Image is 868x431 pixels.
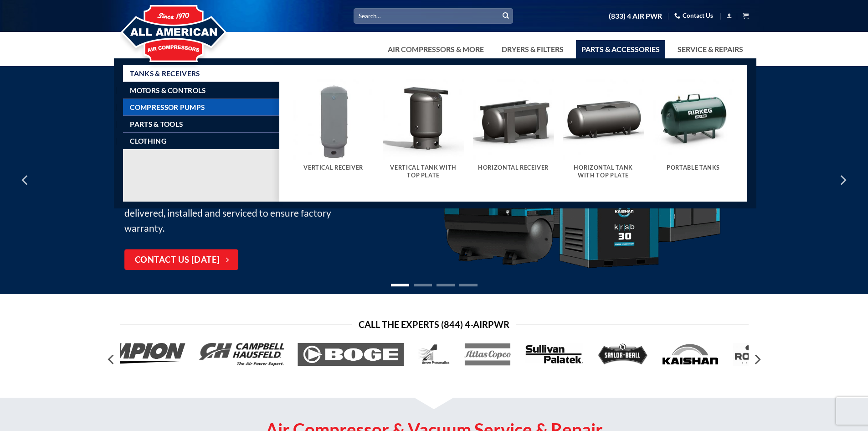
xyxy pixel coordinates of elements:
[135,254,220,267] span: Contact Us [DATE]
[567,164,639,179] h5: Horizontal Tank With Top Plate
[293,79,374,160] img: Vertical Receiver
[834,157,851,203] button: Next
[130,120,183,128] span: Parts & Tools
[103,351,120,369] button: Previous
[473,79,554,160] img: Horizontal Receiver
[672,40,749,58] a: Service & Repairs
[354,8,513,23] input: Search…
[563,79,644,160] img: Horizontal Tank With Top Plate
[414,284,432,286] li: Page dot 2
[130,104,205,111] span: Compressor Pumps
[499,9,513,23] button: Submit
[726,10,732,21] a: Login
[382,40,489,58] a: Air Compressors & More
[298,164,370,171] h5: Vertical Receiver
[749,351,765,369] button: Next
[496,40,569,58] a: Dryers & Filters
[653,79,734,160] img: Portable Tanks
[387,164,459,179] h5: Vertical Tank With Top Plate
[441,90,723,271] img: Kaishan
[17,157,34,203] button: Previous
[609,8,662,24] a: (833) 4 AIR PWR
[130,87,205,94] span: Motors & Controls
[576,40,665,58] a: Parts & Accessories
[130,70,200,77] span: Tanks & Receivers
[437,284,455,286] li: Page dot 3
[657,164,729,171] h5: Portable Tanks
[391,284,409,286] li: Page dot 1
[563,79,644,188] a: Visit product category Horizontal Tank With Top Plate
[383,79,464,160] img: Vertical Tank With Top Plate
[674,9,713,23] a: Contact Us
[124,249,238,270] a: Contact Us [DATE]
[383,79,464,188] a: Visit product category Vertical Tank With Top Plate
[130,137,166,145] span: Clothing
[653,79,734,181] a: Visit product category Portable Tanks
[459,284,478,286] li: Page dot 4
[473,79,554,181] a: Visit product category Horizontal Receiver
[293,79,374,181] a: Visit product category Vertical Receiver
[478,164,550,171] h5: Horizontal Receiver
[359,317,509,332] span: Call the Experts (844) 4-AirPwr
